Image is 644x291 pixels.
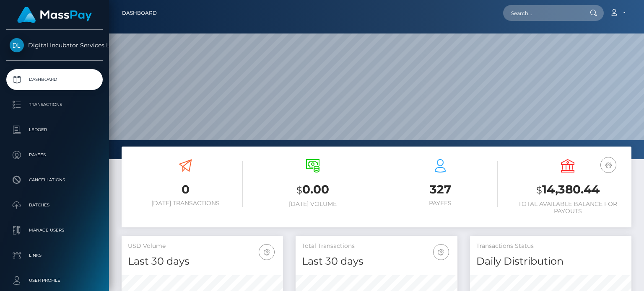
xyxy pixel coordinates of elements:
[10,249,99,262] p: Links
[6,69,103,90] a: Dashboard
[383,181,498,198] h3: 327
[10,38,24,52] img: Digital Incubator Services Limited
[510,201,625,215] h6: Total Available Balance for Payouts
[10,174,99,186] p: Cancellations
[6,144,103,165] a: Payees
[296,184,302,196] small: $
[128,254,277,269] h4: Last 30 days
[6,94,103,115] a: Transactions
[10,124,99,136] p: Ledger
[17,7,92,23] img: MassPay Logo
[6,170,103,191] a: Cancellations
[6,245,103,266] a: Links
[503,5,582,21] input: Search...
[6,41,103,49] span: Digital Incubator Services Limited
[302,242,451,250] h5: Total Transactions
[128,181,243,198] h3: 0
[6,119,103,140] a: Ledger
[302,254,451,269] h4: Last 30 days
[510,181,625,198] h3: 14,380.44
[128,242,277,250] h5: USD Volume
[536,184,542,196] small: $
[255,181,370,198] h3: 0.00
[128,200,243,207] h6: [DATE] Transactions
[476,242,625,250] h5: Transactions Status
[10,73,99,86] p: Dashboard
[255,201,370,208] h6: [DATE] Volume
[10,274,99,287] p: User Profile
[6,270,103,291] a: User Profile
[10,98,99,111] p: Transactions
[6,220,103,241] a: Manage Users
[10,199,99,211] p: Batches
[122,4,157,22] a: Dashboard
[10,149,99,161] p: Payees
[6,195,103,216] a: Batches
[10,224,99,237] p: Manage Users
[383,200,498,207] h6: Payees
[476,254,625,269] h4: Daily Distribution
